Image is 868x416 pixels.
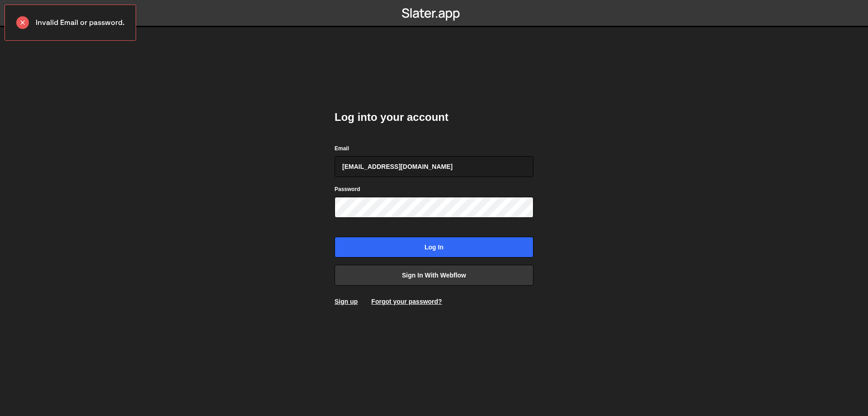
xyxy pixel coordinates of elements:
[335,298,358,305] a: Sign up
[335,110,533,124] h2: Log into your account
[335,237,533,258] input: Log in
[335,144,349,153] label: Email
[335,265,533,286] a: Sign in with Webflow
[335,185,360,194] label: Password
[371,298,442,305] a: Forgot your password?
[5,5,136,41] div: Invalid Email or password.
